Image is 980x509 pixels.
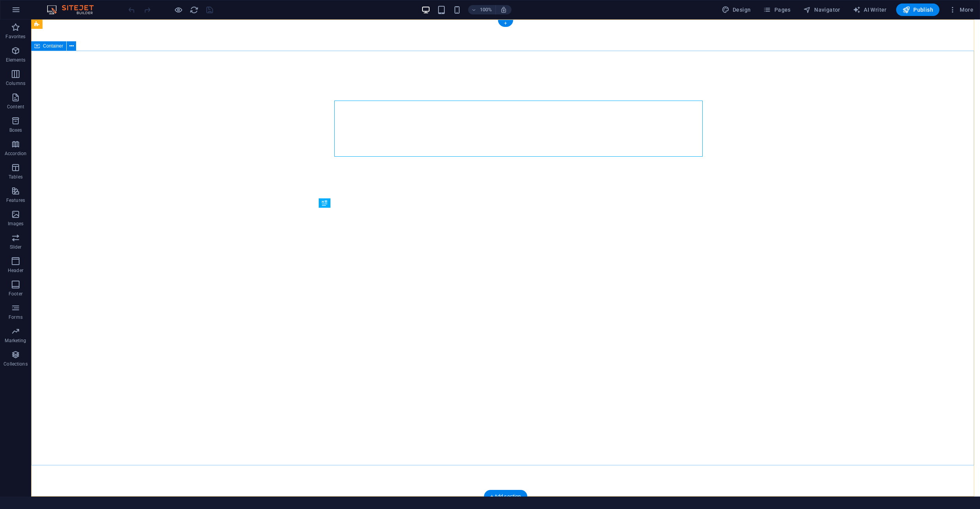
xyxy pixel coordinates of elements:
span: Pages [763,6,790,14]
span: Publish [902,6,933,14]
p: Elements [6,57,26,63]
span: Container [43,44,63,48]
button: 100% [468,5,496,14]
button: Click here to leave preview mode and continue editing [174,5,183,14]
i: Reload page [190,5,199,14]
span: AI Writer [853,6,887,14]
p: Content [7,104,24,110]
p: Favorites [5,34,25,40]
p: Header [8,267,23,274]
h6: 100% [480,5,492,14]
p: Footer [9,291,23,297]
button: Navigator [800,4,843,16]
span: Design [722,6,751,14]
button: reload [189,5,199,14]
p: Slider [10,244,22,250]
span: Navigator [803,6,840,14]
p: Boxes [9,127,22,133]
button: AI Writer [850,4,890,16]
p: Features [6,197,25,203]
img: Editor Logo [45,5,103,14]
button: More [946,4,976,16]
p: Marketing [5,338,26,344]
p: Forms [9,314,23,320]
p: Columns [6,80,25,87]
div: + [498,20,513,27]
p: Collections [4,361,27,367]
button: Pages [760,4,794,16]
i: On resize automatically adjust zoom level to fit chosen device. [500,6,507,13]
p: Images [8,221,24,227]
span: More [949,6,973,14]
button: Publish [896,4,939,16]
div: + Add section [484,490,527,503]
button: Design [719,4,754,16]
p: Accordion [5,150,27,157]
div: Design (Ctrl+Alt+Y) [719,4,754,16]
p: Tables [9,174,23,180]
